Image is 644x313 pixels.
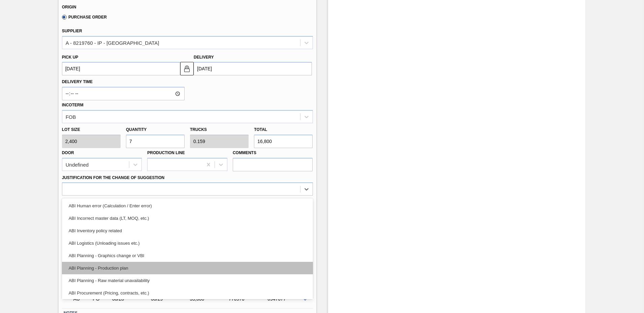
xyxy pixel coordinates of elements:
label: Pick up [62,55,78,60]
div: ABI Planning - Raw material unavailability [62,274,313,287]
label: Origin [62,5,76,9]
label: Incoterm [62,103,84,107]
div: ABI Human error (Calculation / Enter error) [62,200,313,212]
label: Purchase Order [62,15,107,20]
label: Production Line [147,150,185,155]
div: A - 8219760 - IP - [GEOGRAPHIC_DATA] [66,40,159,45]
div: Undefined [66,162,89,167]
label: Lot size [62,125,121,135]
label: Trucks [190,127,207,132]
label: Comments [233,148,313,158]
div: ABI Procurement (Pricing, contracts, etc.) [62,287,313,299]
label: Total [254,127,267,132]
img: locked [183,65,191,73]
label: Supplier [62,29,82,33]
label: Delivery [194,55,214,60]
div: ABI Inventory policy related [62,224,313,237]
label: Door [62,150,74,155]
label: Quantity [126,127,147,132]
div: FOB [66,114,76,119]
input: mm/dd/yyyy [194,62,312,75]
div: ABI Logistics (Unloading issues etc.) [62,237,313,249]
input: mm/dd/yyyy [62,62,180,75]
label: Delivery Time [62,77,185,87]
div: ABI Incorrect master data (LT, MOQ, etc.) [62,212,313,224]
label: Observation [62,197,313,207]
div: ABI Planning - Production plan [62,262,313,274]
label: Justification for the Change of Suggestion [62,175,164,180]
button: locked [180,62,194,75]
div: ABI Planning - Graphics change or VBI [62,249,313,262]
